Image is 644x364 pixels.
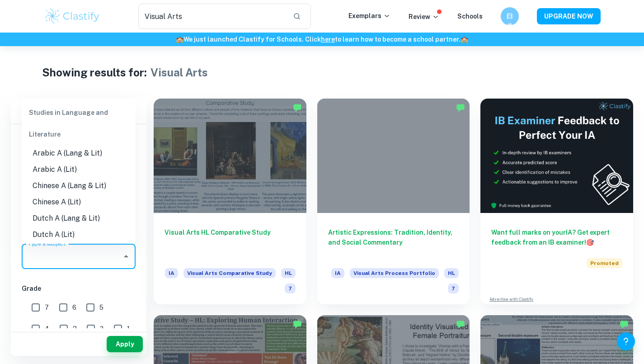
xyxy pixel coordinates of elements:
span: 4 [45,324,49,334]
img: Marked [293,320,302,329]
h6: Grade [22,284,136,293]
button: Close [120,250,132,263]
li: Chinese A (Lit) [22,194,136,210]
li: Arabic A (Lit) [22,161,136,178]
button: Help and Feedback [617,332,635,350]
span: 6 [72,303,76,312]
span: 1 [127,324,130,334]
img: Marked [293,103,302,112]
a: here [321,36,335,43]
span: 🎯 [586,239,594,246]
span: HL [444,268,459,278]
span: IA [331,268,344,278]
span: 7 [45,303,49,312]
p: Review [409,12,439,22]
h6: We just launched Clastify for Schools. Click to learn how to become a school partner. [2,34,642,44]
h6: Visual Arts HL Comparative Study [165,227,296,257]
p: Exemplars [348,11,390,21]
a: Artistic Expressions: Tradition, Identity, and Social CommentaryIAVisual Arts Process PortfolioHL7 [317,99,470,304]
span: 5 [99,303,103,312]
img: Marked [456,103,465,112]
a: Advertise with Clastify [489,296,533,303]
button: Apply [107,336,143,352]
span: 7 [448,284,459,293]
li: Chinese A (Lang & Lit) [22,178,136,194]
h6: 臼井 [504,11,515,21]
span: Visual Arts Process Portfolio [350,268,439,278]
span: Visual Arts Comparative Study [183,268,276,278]
li: Dutch A (Lit) [22,227,136,243]
h1: Showing results for: [42,64,147,80]
li: Arabic A (Lang & Lit) [22,145,136,161]
span: 3 [73,324,77,334]
h1: Visual Arts [150,64,208,80]
div: Studies in Language and Literature [22,102,136,145]
button: 臼井 [501,7,519,25]
span: Promoted [587,258,622,268]
h6: Want full marks on your IA ? Get expert feedback from an IB examiner! [491,227,622,247]
h6: Artistic Expressions: Tradition, Identity, and Social Commentary [328,227,459,257]
a: Visual Arts HL Comparative StudyIAVisual Arts Comparative StudyHL7 [154,99,306,304]
img: Thumbnail [480,99,633,213]
a: Want full marks on yourIA? Get expert feedback from an IB examiner!PromotedAdvertise with Clastify [480,99,633,304]
a: Schools [457,13,483,20]
span: 🏫 [461,36,468,43]
span: 2 [100,324,103,334]
input: Search for any exemplars... [138,4,286,29]
img: Marked [456,320,465,329]
button: UPGRADE NOW [537,8,601,24]
span: 7 [285,284,296,293]
span: HL [281,268,296,278]
li: English A (Lang & Lit) [22,243,136,259]
img: Clastify logo [44,7,101,25]
span: 🏫 [176,36,183,43]
li: Dutch A (Lang & Lit) [22,210,136,227]
h6: Filter exemplars [11,99,146,124]
span: IA [165,268,178,278]
img: Marked [620,320,629,329]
